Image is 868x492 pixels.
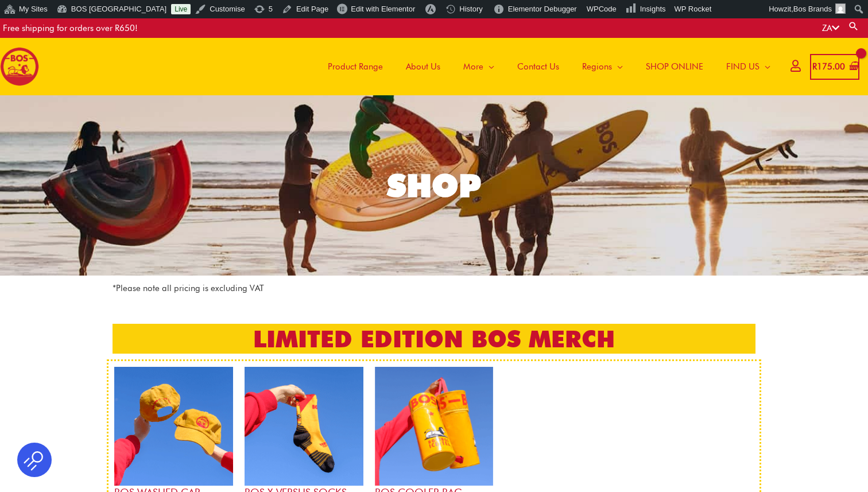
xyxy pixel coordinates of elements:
span: Bos Brands [793,5,832,13]
a: SHOP ONLINE [634,38,715,95]
img: bos cooler bag [375,367,494,486]
div: SHOP [387,170,481,202]
a: About Us [394,38,452,95]
p: *Please note all pricing is excluding VAT [113,281,755,296]
span: Contact Us [517,49,559,84]
div: Free shipping for orders over R650! [3,18,138,38]
span: Product Range [328,49,383,84]
h2: LIMITED EDITION BOS MERCH [113,324,755,354]
a: Live [171,4,191,14]
span: FIND US [726,49,759,84]
span: More [463,49,483,84]
img: bos x versus socks [245,367,363,486]
a: Search button [848,21,859,32]
nav: Site Navigation [308,38,782,95]
a: Regions [571,38,634,95]
span: Edit with Elementor [351,5,415,13]
a: Product Range [316,38,394,95]
a: Contact Us [506,38,571,95]
span: SHOP ONLINE [646,49,703,84]
span: About Us [406,49,440,84]
span: Regions [582,49,612,84]
span: R [812,61,817,72]
bdi: 175.00 [812,61,845,72]
a: View Shopping Cart, 1 items [810,54,859,80]
a: ZA [822,23,839,33]
img: bos cap [114,367,233,486]
a: More [452,38,506,95]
